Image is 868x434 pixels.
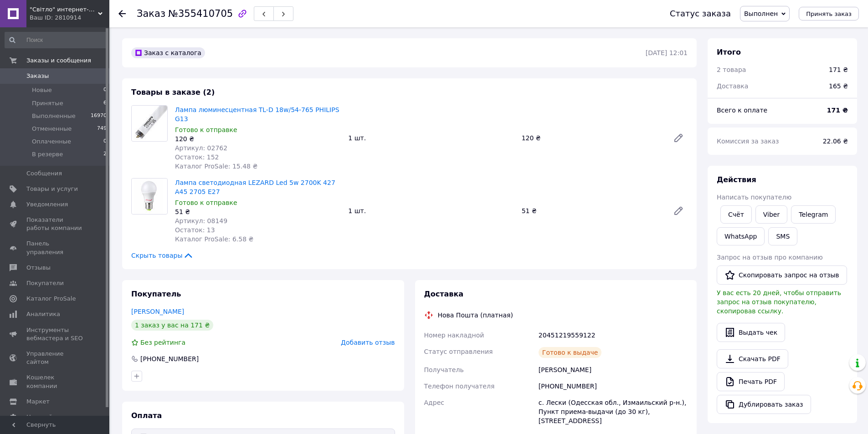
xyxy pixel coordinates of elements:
[717,48,741,56] span: Итого
[26,264,51,272] span: Отзывы
[26,310,60,318] span: Аналитика
[26,295,76,303] span: Каталог ProSale
[97,125,107,133] span: 749
[717,138,779,145] span: Комиссия за заказ
[175,144,227,152] span: Артикул: 02762
[823,76,853,96] div: 165 ₴
[132,179,167,214] img: Лампа светодиодная LEZARD Led 5w 2700K 427 A45 2705 E27
[32,99,63,107] span: Принятые
[118,9,126,18] div: Вернуться назад
[717,395,811,414] button: Дублировать заказ
[755,205,787,224] a: Viber
[537,378,689,394] div: [PHONE_NUMBER]
[26,56,91,65] span: Заказы и сообщения
[139,354,200,363] div: [PHONE_NUMBER]
[537,394,689,429] div: с. Лески (Одесская обл., Измаильский р-н.), Пункт приема-выдачи (до 30 кг), [STREET_ADDRESS]
[799,7,859,20] button: Принять заказ
[5,32,108,48] input: Поиск
[175,226,215,234] span: Остаток: 13
[341,339,395,346] span: Добавить отзыв
[32,125,72,133] span: Отмененные
[669,129,688,147] a: Редактировать
[30,5,98,14] span: "Світло" интернет-магазин
[344,204,518,217] div: 1 шт.
[26,326,84,342] span: Инструменты вебмастера и SEO
[137,8,165,19] span: Заказ
[518,132,666,144] div: 120 ₴
[344,132,518,144] div: 1 шт.
[175,163,257,170] span: Каталог ProSale: 15.48 ₴
[670,9,731,18] div: Статус заказа
[175,217,227,225] span: Артикул: 08149
[175,199,237,206] span: Готово к отправке
[717,194,791,201] span: Написать покупателю
[744,10,778,17] span: Выполнен
[131,47,205,58] div: Заказ с каталога
[537,327,689,343] div: 20451219559122
[720,205,752,224] button: Cчёт
[424,383,495,390] span: Телефон получателя
[806,10,852,17] span: Принять заказ
[539,347,601,358] div: Готово к выдаче
[140,339,185,346] span: Без рейтинга
[26,216,84,232] span: Показатели работы компании
[175,153,219,161] span: Остаток: 152
[131,88,215,97] span: Товары в заказе (2)
[30,14,109,22] div: Ваш ID: 2810914
[717,227,765,245] a: WhatsApp
[717,66,746,73] span: 2 товара
[32,138,71,146] span: Оплаченные
[175,126,237,133] span: Готово к отправке
[91,112,107,120] span: 16970
[168,8,233,19] span: №355410705
[175,207,341,216] div: 51 ₴
[717,175,756,184] span: Действия
[26,373,84,390] span: Кошелек компании
[823,138,848,145] span: 22.06 ₴
[132,106,167,141] img: Лампа люминесцентная TL-D 18w/54-765 PHILIPS G13
[768,227,797,245] button: SMS
[131,290,181,298] span: Покупатель
[829,65,848,74] div: 171 ₴
[424,399,444,406] span: Адрес
[175,106,339,123] a: Лампа люминесцентная TL-D 18w/54-765 PHILIPS G13
[717,323,785,342] button: Выдать чек
[717,107,767,114] span: Всего к оплате
[26,72,49,80] span: Заказы
[131,320,213,331] div: 1 заказ у вас на 171 ₴
[717,372,785,391] a: Печать PDF
[717,266,847,285] button: Скопировать запрос на отзыв
[646,49,688,56] time: [DATE] 12:01
[26,398,50,406] span: Маркет
[103,150,107,158] span: 2
[26,240,84,256] span: Панель управления
[131,411,162,420] span: Оплата
[26,350,84,366] span: Управление сайтом
[131,308,184,315] a: [PERSON_NAME]
[26,169,62,178] span: Сообщения
[103,86,107,94] span: 0
[717,254,823,261] span: Запрос на отзыв про компанию
[32,112,76,120] span: Выполненные
[537,362,689,378] div: [PERSON_NAME]
[424,348,493,355] span: Статус отправления
[518,204,666,217] div: 51 ₴
[827,107,848,114] b: 171 ₴
[669,202,688,220] a: Редактировать
[175,235,253,243] span: Каталог ProSale: 6.58 ₴
[175,134,341,143] div: 120 ₴
[424,290,464,298] span: Доставка
[32,150,63,158] span: В резерве
[791,205,836,224] a: Telegram
[717,289,841,315] span: У вас есть 20 дней, чтобы отправить запрос на отзыв покупателю, скопировав ссылку.
[26,200,68,209] span: Уведомления
[436,311,515,320] div: Нова Пошта (платная)
[424,332,484,339] span: Номер накладной
[424,366,464,373] span: Получатель
[175,179,335,195] a: Лампа светодиодная LEZARD Led 5w 2700K 427 A45 2705 E27
[717,82,748,90] span: Доставка
[26,413,60,421] span: Настройки
[26,185,78,193] span: Товары и услуги
[103,138,107,146] span: 0
[32,86,52,94] span: Новые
